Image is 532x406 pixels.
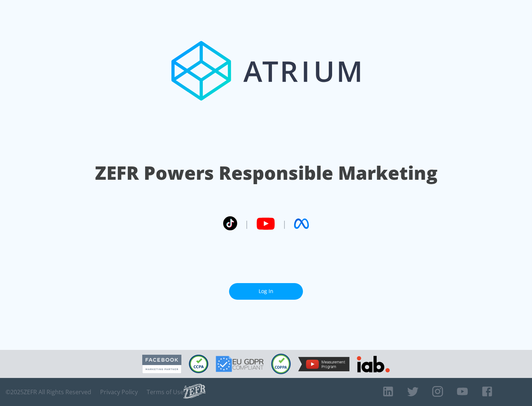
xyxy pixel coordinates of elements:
img: Facebook Marketing Partner [142,355,181,374]
img: GDPR Compliant [216,356,264,372]
a: Privacy Policy [100,388,138,396]
span: | [245,218,249,229]
img: COPPA Compliant [271,354,291,374]
a: Terms of Use [147,388,184,396]
a: Log In [229,283,303,300]
span: © 2025 ZEFR All Rights Reserved [6,388,91,396]
h1: ZEFR Powers Responsible Marketing [95,160,437,186]
img: IAB [357,356,390,372]
span: | [282,218,287,229]
img: CCPA Compliant [189,355,208,373]
img: YouTube Measurement Program [298,357,349,371]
